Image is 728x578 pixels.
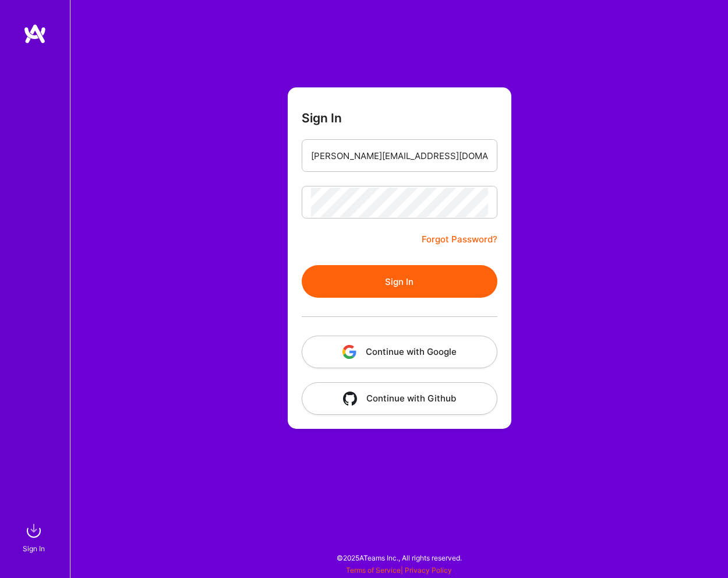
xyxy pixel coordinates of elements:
[24,519,45,555] a: sign inSign In
[22,519,45,542] img: sign in
[343,392,357,406] img: icon
[346,566,401,575] a: Terms of Service
[302,265,497,298] button: Sign In
[311,141,488,171] input: Email...
[70,543,728,572] div: © 2025 ATeams Inc., All rights reserved.
[302,382,497,415] button: Continue with Github
[405,566,452,575] a: Privacy Policy
[302,336,497,368] button: Continue with Google
[346,566,452,575] span: |
[23,542,45,555] div: Sign In
[422,232,497,246] a: Forgot Password?
[342,345,356,359] img: icon
[23,23,47,44] img: logo
[302,111,342,125] h3: Sign In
